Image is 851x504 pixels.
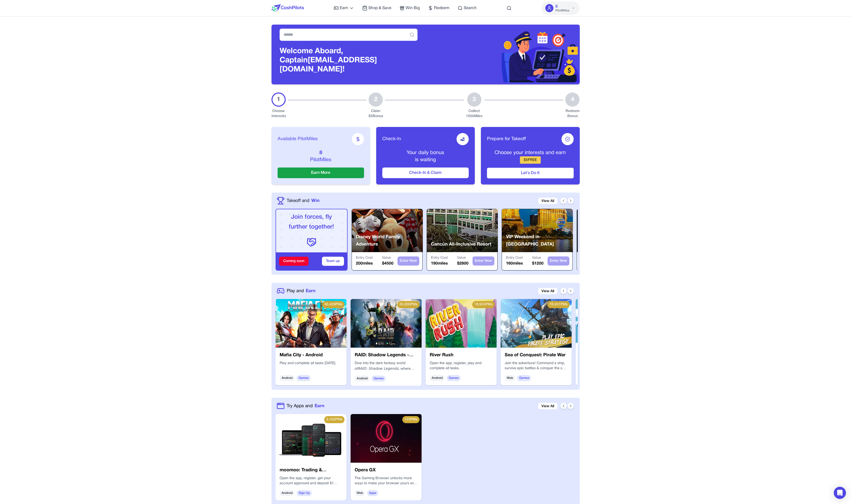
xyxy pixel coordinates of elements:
h3: Mafia City - Android [280,352,342,359]
p: Join forces, fly further together! [280,212,343,232]
p: Your daily bonus [382,149,469,156]
div: 3,163 PMs [324,416,345,423]
div: 3 [467,92,481,107]
img: CashPilots Logo [271,4,304,12]
span: Android [280,375,295,381]
h3: Sea of Conquest: Pirate War [505,352,568,359]
span: PilotMiles [555,9,569,13]
div: Redeem Bonus [565,109,580,119]
span: Earn [340,5,348,11]
div: 46,459 PMs [322,301,345,308]
a: Takeoff andWin [287,197,319,204]
span: Apps [367,490,378,496]
a: Try Apps andEarn [287,403,324,409]
img: receive-dollar [460,137,465,142]
div: Choose Interests [271,109,286,119]
div: Play and complete all tasks [DATE]. [280,361,342,371]
a: Win Big [400,5,420,11]
p: 160 miles [506,260,523,267]
h3: RAID: Shadow Legends - Android [355,352,418,359]
p: $ 2800 [457,260,468,267]
img: nRLw6yM7nDBu.webp [351,299,422,348]
div: 4 [565,92,580,107]
p: Value [457,255,468,260]
button: Enter Now [548,256,569,266]
img: Header decoration [426,27,580,82]
button: Let's Do It [487,168,573,178]
span: Android [280,490,295,496]
img: 7c352bea-18c7-4f77-ab33-4bc671990539.webp [276,414,347,463]
div: 1 [271,92,286,107]
p: 190 miles [431,260,448,267]
button: 8PilotMiles [541,2,580,15]
span: Earn [306,288,315,294]
a: Play andEarn [287,288,315,294]
span: Win Big [406,5,420,11]
img: cd3c5e61-d88c-4c75-8e93-19b3db76cddd.webp [426,299,497,348]
div: Collect 1500 Miles [466,109,482,119]
img: 2c778e42-8f0c-43bb-8c31-87b697b9281c.jpg [576,299,647,348]
div: 2 [369,92,383,107]
span: Web [355,490,365,496]
div: Open Intercom Messenger [834,487,846,499]
p: Value [382,255,393,260]
a: Earn [334,5,354,11]
div: 123 PMs [402,416,420,423]
button: Enter Now [397,256,419,266]
a: View All [538,198,557,204]
p: $ 4500 [382,260,393,267]
h3: River Rush [430,352,493,359]
span: Takeoff and [287,197,309,204]
h3: Welcome Aboard, Captain [EMAIL_ADDRESS][DOMAIN_NAME]! [280,47,418,74]
div: 78,451 PMs [547,301,570,308]
a: Shop & Save [362,5,391,11]
p: Join the adventure! Command a ship, survive epic battles & conquer the sea in this RPG strategy g... [505,361,568,371]
p: Entry Cost [506,255,523,260]
h3: Opera GX [355,467,418,474]
div: Claim $ 5 Bonus [369,109,383,119]
p: The Gaming Browser unlocks more ways to make your browser yours with deeper personalization and a... [355,476,418,486]
span: Prepare for Takeoff [487,136,526,143]
span: Earn [315,403,324,409]
span: Android [355,376,370,382]
div: Open the app, register, play and complete all tasks. [430,361,493,371]
h3: moomoo: Trading & Investing [280,467,342,474]
span: Sign Up [297,490,312,496]
div: 18,924 PMs [472,301,495,308]
p: Disney World Family Adventure [356,233,423,248]
div: 35,000 PMs [397,301,420,308]
img: 75fe42d1-c1a6-4a8c-8630-7b3dc285bdf3.jpg [501,299,572,348]
div: $ 5 FREE [520,156,541,164]
span: Android [430,375,445,381]
button: Enter Now [473,256,494,266]
p: 200 miles [356,260,373,267]
span: Check-In [382,136,401,143]
p: Entry Cost [356,255,373,260]
span: Games [372,376,386,382]
a: Search [458,5,477,11]
span: Win [311,197,319,204]
p: Entry Cost [431,255,448,260]
div: Coming soon [279,257,309,266]
a: View All [538,288,557,294]
p: VIP Weekend in [GEOGRAPHIC_DATA] [506,233,573,248]
a: View All [538,403,557,409]
img: 87ef8a01-ce4a-4a8e-a49b-e11f102f1b08.webp [351,414,422,463]
em: RAID: Shadow Legends [358,366,399,370]
span: Play and [287,288,304,294]
span: Redeem [434,5,449,11]
button: Team up [322,257,344,266]
p: Dive into the dark fantasy world of , where every decision shapes your legendary journey. [355,361,418,371]
span: Games [447,375,461,381]
p: PilotMiles [278,156,364,163]
p: Value [532,255,544,260]
span: 8 [555,4,558,10]
p: 8 [278,149,364,156]
img: 458eefe5-aead-4420-8b58-6e94704f1244.jpg [276,299,347,348]
p: Cancún All-Inclusive Resort [431,241,491,248]
span: Games [297,375,311,381]
a: Redeem [428,5,449,11]
span: Search [464,5,477,11]
span: Games [517,375,531,381]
